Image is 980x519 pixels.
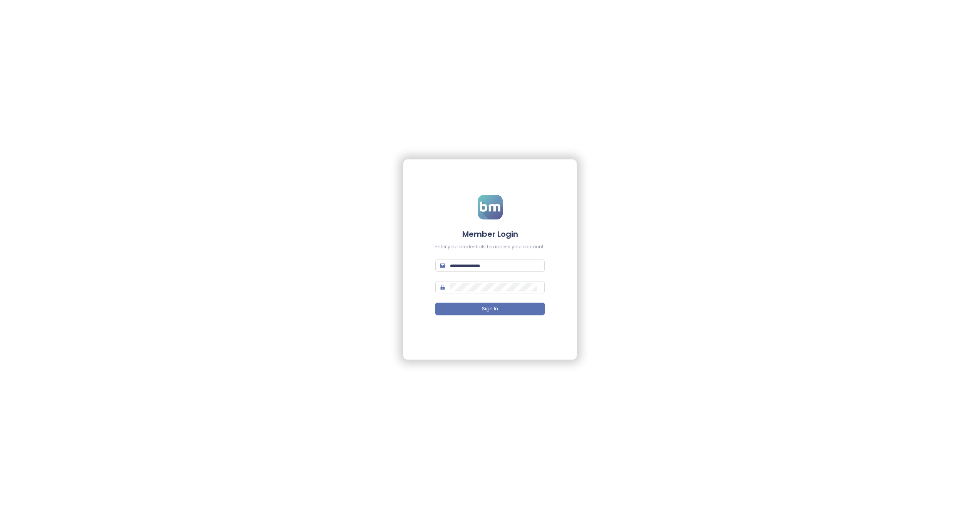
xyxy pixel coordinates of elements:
[440,285,445,290] span: lock
[435,303,545,315] button: Sign In
[440,263,445,268] span: mail
[482,305,498,313] span: Sign In
[435,243,545,251] div: Enter your credentials to access your account.
[435,229,545,239] h4: Member Login
[478,195,503,219] img: logo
